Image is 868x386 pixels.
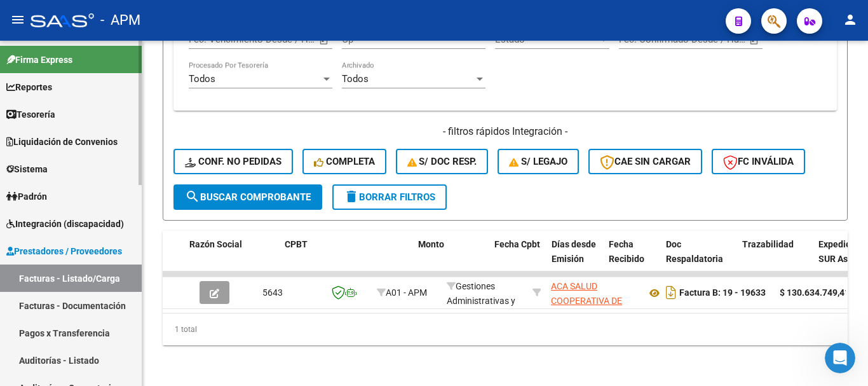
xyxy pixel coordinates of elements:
[344,189,359,204] mat-icon: delete
[173,184,322,210] button: Buscar Comprobante
[185,189,200,204] mat-icon: search
[189,73,215,85] span: Todos
[843,12,858,27] mat-icon: person
[285,239,308,249] span: CPBT
[742,239,794,249] span: Trazabilidad
[666,239,723,264] span: Doc Respaldatoria
[6,217,124,231] span: Integración (discapacidad)
[588,149,702,174] button: CAE SIN CARGAR
[604,231,661,287] datatable-header-cell: Fecha Recibido
[26,203,212,217] div: Envíanos un mensaje
[280,231,413,287] datatable-header-cell: CPBT
[219,20,241,43] div: Cerrar
[552,239,596,264] span: Días desde Emisión
[396,149,489,174] button: S/ Doc Resp.
[344,191,435,203] span: Borrar Filtros
[25,90,229,155] p: Hola! [GEOGRAPHIC_DATA]
[10,12,25,27] mat-icon: menu
[332,184,447,210] button: Borrar Filtros
[551,279,636,306] div: 30604958640
[498,149,579,174] button: S/ legajo
[712,149,805,174] button: FC Inválida
[6,53,72,67] span: Firma Express
[6,190,47,203] span: Padrón
[50,301,78,310] span: Inicio
[262,287,283,298] span: 5643
[509,156,567,167] span: S/ legajo
[489,231,546,287] datatable-header-cell: Fecha Cpbt
[551,281,630,364] span: ACA SALUD COOPERATIVA DE PRESTACION DE SERVICIOS MEDICO ASISTENCIALES LIMITADA
[413,231,489,287] datatable-header-cell: Monto
[25,155,229,177] p: Necesitás ayuda?
[13,193,241,228] div: Envíanos un mensaje
[494,239,540,249] span: Fecha Cpbt
[747,33,762,48] button: Open calendar
[679,288,766,298] strong: Factura B: 19 - 19633
[407,156,477,167] span: S/ Doc Resp.
[447,281,515,321] span: Gestiones Administrativas y Otros
[6,162,48,176] span: Sistema
[6,107,55,121] span: Tesorería
[314,156,375,167] span: Completa
[185,191,311,203] span: Buscar Comprobante
[546,231,604,287] datatable-header-cell: Días desde Emisión
[6,244,122,258] span: Prestadores / Proveedores
[100,6,140,34] span: - APM
[386,287,427,298] span: A01 - APM
[723,156,794,167] span: FC Inválida
[600,156,691,167] span: CAE SIN CARGAR
[418,239,444,249] span: Monto
[737,231,813,287] datatable-header-cell: Trazabilidad
[185,156,281,167] span: Conf. no pedidas
[173,149,293,174] button: Conf. no pedidas
[163,314,848,345] div: 1 total
[302,149,386,174] button: Completa
[6,80,52,94] span: Reportes
[609,239,644,264] span: Fecha Recibido
[825,343,855,373] iframe: Intercom live chat
[6,135,118,149] span: Liquidación de Convenios
[184,231,280,287] datatable-header-cell: Razón Social
[663,282,679,303] i: Descargar documento
[661,231,737,287] datatable-header-cell: Doc Respaldatoria
[342,73,369,85] span: Todos
[173,125,837,139] h4: - filtros rápidos Integración -
[170,301,211,310] span: Mensajes
[317,33,332,48] button: Open calendar
[127,269,254,320] button: Mensajes
[780,287,850,298] strong: $ 130.634.749,41
[189,239,242,249] span: Razón Social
